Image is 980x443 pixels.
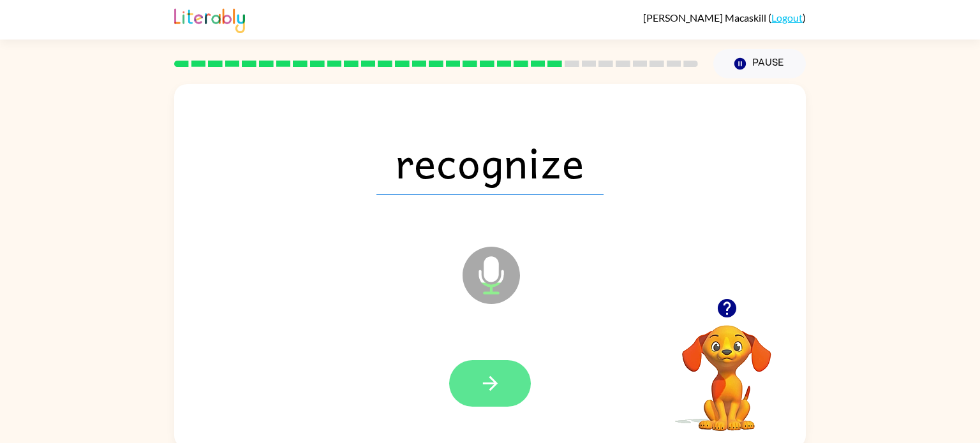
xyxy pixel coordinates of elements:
span: [PERSON_NAME] Macaskill [643,11,768,24]
video: Your browser must support playing .mp4 files to use Literably. Please try using another browser. [663,305,791,433]
div: ( ) [643,11,806,24]
button: Pause [713,49,806,78]
img: Literably [174,5,245,33]
span: recognize [376,129,604,195]
a: Logout [771,11,803,24]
